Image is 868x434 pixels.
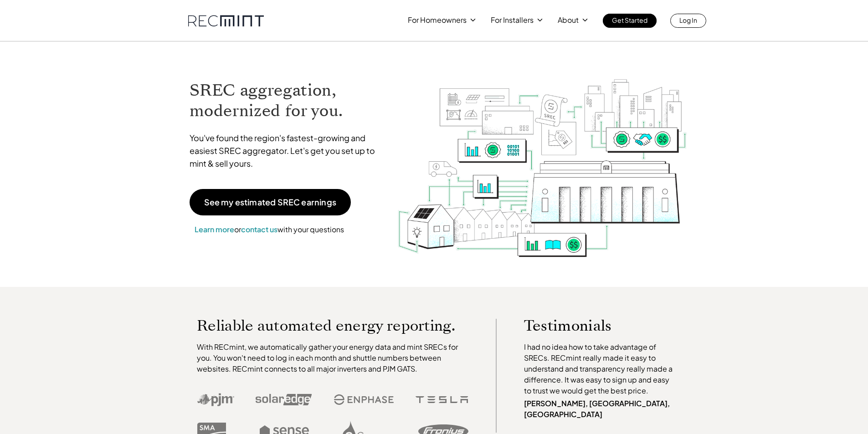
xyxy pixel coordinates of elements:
p: I had no idea how to take advantage of SRECs. RECmint really made it easy to understand and trans... [524,342,677,396]
p: See my estimated SREC earnings [204,198,336,206]
p: Get Started [612,14,647,26]
p: For Installers [491,14,534,26]
p: You've found the region's fastest-growing and easiest SREC aggregator. Let's get you set up to mi... [190,132,384,170]
h1: SREC aggregation, modernized for you. [190,80,384,121]
p: About [558,14,579,26]
p: [PERSON_NAME], [GEOGRAPHIC_DATA], [GEOGRAPHIC_DATA] [524,398,677,420]
p: or with your questions [190,224,349,235]
a: See my estimated SREC earnings [190,189,351,215]
a: Get Started [603,14,657,28]
p: For Homeowners [408,14,467,26]
p: Reliable automated energy reporting. [197,319,468,332]
img: RECmint value cycle [397,55,688,260]
p: Testimonials [524,319,660,332]
a: Log In [670,14,706,28]
p: With RECmint, we automatically gather your energy data and mint SRECs for you. You won't need to ... [197,342,468,374]
p: Log In [679,14,697,26]
a: contact us [241,225,277,234]
a: Learn more [195,225,234,234]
